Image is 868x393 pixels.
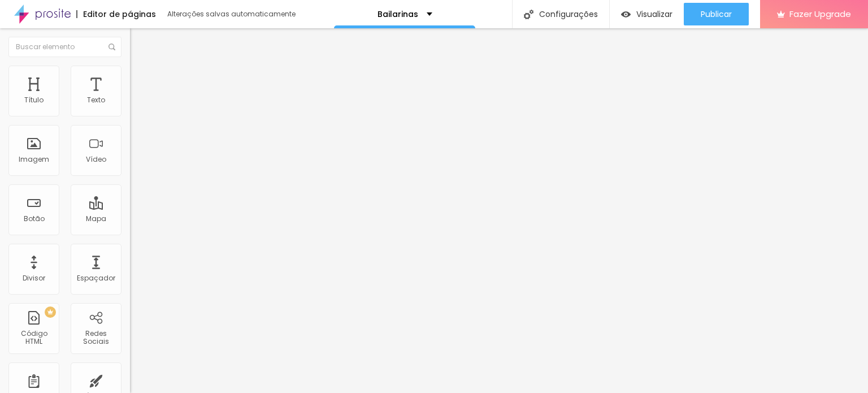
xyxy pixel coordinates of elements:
[11,330,56,346] div: Código HTML
[77,274,115,282] div: Espaçador
[86,156,106,163] div: Vídeo
[86,215,106,223] div: Mapa
[73,330,118,346] div: Redes Sociais
[76,10,156,18] div: Editor de páginas
[636,10,672,19] span: Visualizar
[23,274,45,282] div: Divisor
[167,11,297,18] div: Alterações salvas automaticamente
[8,37,121,57] input: Buscar elemento
[789,9,851,19] span: Fazer Upgrade
[19,156,49,163] div: Imagem
[24,215,45,223] div: Botão
[108,44,115,50] img: Icone
[87,96,105,104] div: Texto
[684,3,749,25] button: Publicar
[524,10,533,19] img: Icone
[621,10,631,19] img: view-1.svg
[610,3,684,25] button: Visualizar
[130,28,868,393] iframe: Editor
[24,96,44,104] div: Título
[377,10,418,18] p: Bailarinas
[701,10,732,19] span: Publicar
